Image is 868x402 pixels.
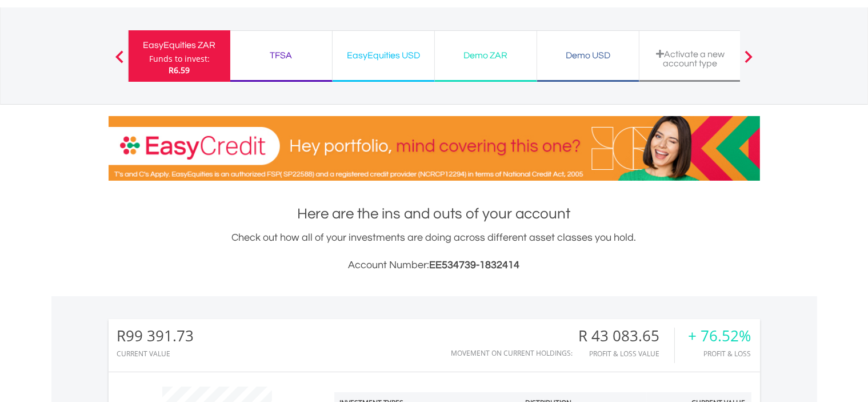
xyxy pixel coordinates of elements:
div: Profit & Loss Value [579,350,674,357]
div: CURRENT VALUE [117,350,194,357]
div: R99 391.73 [117,328,194,344]
div: Check out how all of your investments are doing across different asset classes you hold. [109,230,760,273]
div: Funds to invest: [149,53,210,65]
img: EasyCredit Promotion Banner [109,116,760,181]
div: EasyEquities ZAR [135,37,223,53]
h1: Here are the ins and outs of your account [109,204,760,224]
div: Movement on Current Holdings: [451,349,573,357]
div: Activate a new account type [646,49,734,68]
span: EE534739-1832414 [430,260,520,270]
div: + 76.52% [689,328,751,344]
div: Demo USD [544,47,632,63]
div: Demo ZAR [442,47,530,63]
div: EasyEquities USD [339,47,427,63]
div: Profit & Loss [689,350,751,357]
div: TFSA [237,47,325,63]
div: R 43 083.65 [579,328,674,344]
h3: Account Number: [109,257,760,273]
span: R6.59 [169,65,190,75]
